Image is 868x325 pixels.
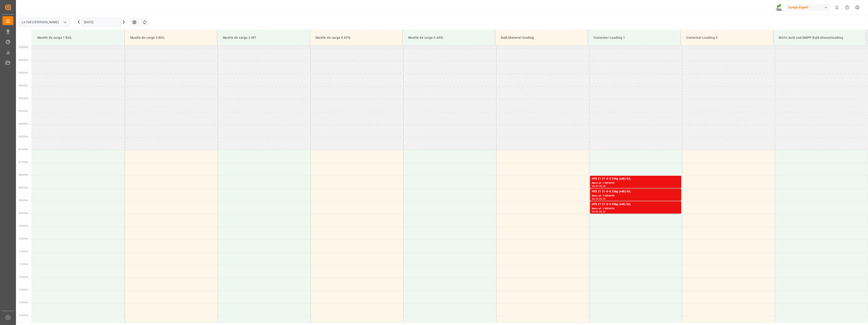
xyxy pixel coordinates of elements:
[599,198,606,200] div: 09:00
[19,289,28,291] span: 12:30 Hr
[592,34,677,42] div: Container Loading 1
[592,202,680,207] div: HYS 21 21-0-0 25kg (x48) SA;
[776,3,783,11] img: Screenshot%202023-09-29%20at%2010.02.21.png_1712312052.png
[19,46,28,49] span: 03:00 Hr
[19,161,28,163] span: 07:30 Hr
[777,34,862,42] div: Nitric Acid and DMPP Bulk silosunloading
[842,2,852,13] button: Help Center
[786,4,830,11] div: Compo Expert
[19,314,28,317] span: 13:30 Hr
[598,211,599,213] div: -
[592,207,680,211] div: Main ref : 14050434
[19,199,28,202] span: 09:00 Hr
[19,276,28,278] span: 12:00 Hr
[19,59,28,61] span: 03:30 Hr
[19,225,28,227] span: 10:00 Hr
[19,174,28,176] span: 08:00 Hr
[592,198,598,200] div: 08:30
[19,186,28,189] span: 08:30 Hr
[832,2,842,13] button: show 0 new notifications
[19,97,28,100] span: 05:00 Hr
[19,148,28,151] span: 07:00 Hr
[592,211,598,213] div: 09:00
[599,185,606,187] div: 08:30
[685,34,770,42] div: Container Loading 2
[598,198,599,200] div: -
[19,18,70,26] input: Type to search/select
[19,135,28,138] span: 06:30 Hr
[19,301,28,304] span: 13:00 Hr
[592,194,680,198] div: Main ref : 14050435
[19,250,28,253] span: 11:00 Hr
[221,34,306,42] div: Muelle de carga 3 IRT
[19,237,28,240] span: 10:30 Hr
[599,211,606,213] div: 09:30
[406,34,491,42] div: Muelle de carga 5 APQ
[314,34,399,42] div: Muelle de carga 4 APQ
[36,34,121,42] div: Muelle de carga 1 BOL
[19,212,28,214] span: 09:30 Hr
[19,110,28,112] span: 05:30 Hr
[592,181,680,185] div: Main ref : 14050425
[19,84,28,87] span: 04:30 Hr
[81,18,121,26] input: DD.MM.YYYY
[61,19,68,26] button: open menu
[19,123,28,125] span: 06:00 Hr
[499,34,584,42] div: Bulk Material loading
[19,72,28,74] span: 04:00 Hr
[598,185,599,187] div: -
[19,263,28,266] span: 11:30 Hr
[592,189,680,194] div: HYS 21 21-0-0 25kg (x48) SA;
[592,177,680,181] div: HYS 21 21-0-0 25kg (x48) SA;
[592,185,598,187] div: 08:00
[128,34,214,42] div: Muelle de carga 2 BOL
[786,3,832,12] button: Compo Expert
